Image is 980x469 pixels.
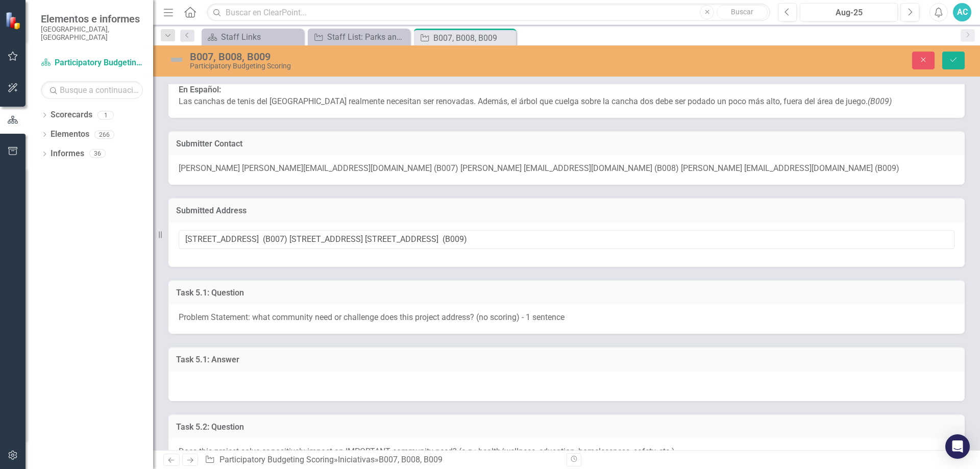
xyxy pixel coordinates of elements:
button: Aug-25 [800,3,898,21]
a: Staff Links [204,31,301,43]
h3: Task 5.2: Question [176,423,957,432]
span: [PERSON_NAME] [PERSON_NAME][EMAIL_ADDRESS][DOMAIN_NAME] (B007) [PERSON_NAME] [EMAIL_ADDRESS][DOMA... [179,163,899,173]
div: » » [205,454,559,466]
h3: Submitted Address [176,206,957,215]
div: Staff Links [221,31,301,43]
div: 266 [94,130,114,139]
p: The NGP tennis courts very much need to be resurfaced. Also, the tree hanging over court two need... [179,70,954,108]
a: Staff List: Parks and Recreation (Spanish) [310,31,407,43]
em: (B009) [868,96,892,106]
span: Problem Statement: what community need or challenge does this project address? (no scoring) - 1 s... [179,312,565,322]
a: Scorecards [51,109,92,121]
img: Not Defined [168,52,185,68]
strong: En Español: [179,85,221,94]
span: Buscar [731,8,753,16]
div: Staff List: Parks and Recreation (Spanish) [327,31,407,43]
div: Participatory Budgeting Scoring [190,62,615,70]
a: Participatory Budgeting Scoring [219,455,334,464]
div: B007, B008, B009 [379,455,443,464]
a: Participatory Budgeting Scoring [41,57,143,69]
small: [GEOGRAPHIC_DATA], [GEOGRAPHIC_DATA] [41,25,143,42]
input: Busque a continuación... [41,81,143,99]
div: B007, B008, B009 [190,51,615,62]
div: Open Intercom Messenger [945,434,970,459]
h3: Submitter Contact [176,139,957,149]
h3: Task 5.1: Question [176,288,957,298]
div: Aug-25 [803,7,894,19]
input: Buscar en ClearPoint... [207,4,770,21]
a: Elementos [51,129,89,140]
a: Iniciativas [338,455,375,464]
h3: Task 5.1: Answer [176,355,957,364]
span: Elementos e informes [41,13,143,25]
span: Does this project solve or positively impact an IMPORTANT community need? (e.g.: health/wellness,... [179,447,675,456]
button: AC [953,3,971,21]
a: Informes [51,148,84,160]
div: B007, B008, B009 [433,32,513,44]
div: 1 [97,111,114,119]
div: 36 [89,150,106,158]
img: ClearPoint Strategy [5,12,23,30]
button: Buscar [717,5,768,19]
